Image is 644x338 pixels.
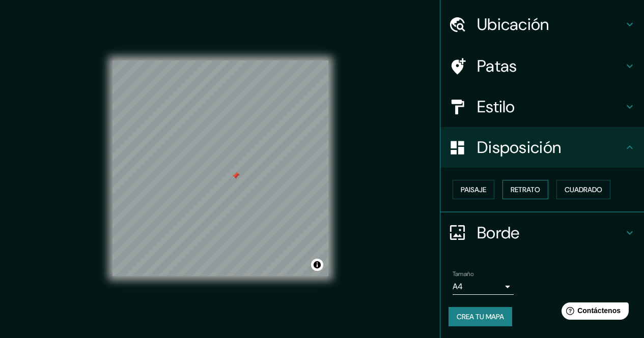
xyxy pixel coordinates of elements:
[477,14,549,35] font: Ubicación
[553,298,633,327] iframe: Lanzador de widgets de ayuda
[477,96,515,117] font: Estilo
[477,222,520,243] font: Borde
[477,137,561,158] font: Disposición
[440,46,644,86] div: Patas
[453,270,473,278] font: Tamaño
[440,212,644,253] div: Borde
[440,127,644,168] div: Disposición
[453,281,463,292] font: A4
[461,185,486,194] font: Paisaje
[477,55,517,77] font: Patas
[502,180,548,199] button: Retrato
[113,60,328,276] canvas: Mapa
[440,86,644,127] div: Estilo
[457,312,504,321] font: Crea tu mapa
[511,185,540,194] font: Retrato
[449,307,512,326] button: Crea tu mapa
[453,180,494,199] button: Paisaje
[440,4,644,45] div: Ubicación
[311,259,323,271] button: Activar o desactivar atribución
[565,185,602,194] font: Cuadrado
[556,180,610,199] button: Cuadrado
[453,279,514,295] div: A4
